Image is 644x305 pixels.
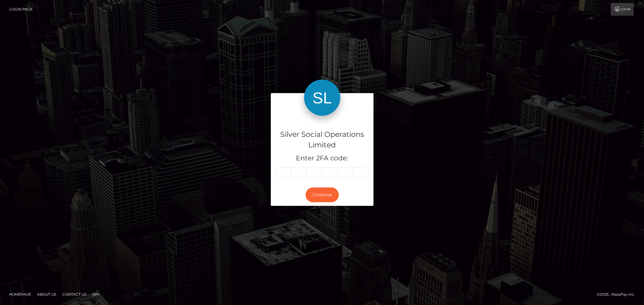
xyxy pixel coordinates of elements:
[90,290,101,299] a: API
[275,154,369,163] h5: Enter 2FA code:
[7,290,34,299] a: Homepage
[35,290,59,299] a: About Us
[304,80,340,116] img: Silver Social Operations Limited
[9,3,33,16] a: Login Page
[306,187,339,202] button: Continue
[611,3,634,16] a: Login
[597,291,639,298] div: © 2025 , MassPay Inc.
[275,129,369,150] h4: Silver Social Operations Limited
[60,290,89,299] a: Contact Us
